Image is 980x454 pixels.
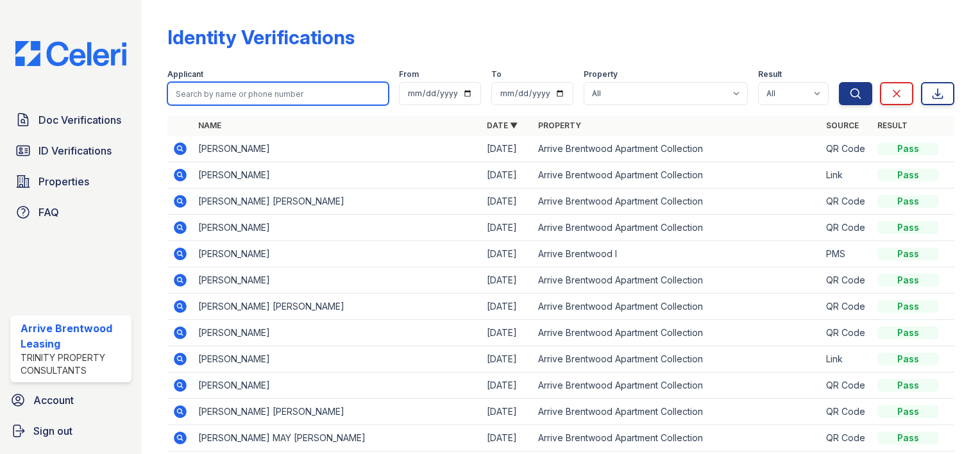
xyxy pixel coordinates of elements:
[758,69,782,80] label: Result
[821,215,872,241] td: QR Code
[877,274,939,287] div: Pass
[193,267,481,294] td: [PERSON_NAME]
[538,121,581,130] a: Property
[487,121,518,130] a: Date ▼
[193,241,481,267] td: [PERSON_NAME]
[38,143,112,158] span: ID Verifications
[533,136,821,162] td: Arrive Brentwood Apartment Collection
[482,346,533,373] td: [DATE]
[10,138,131,164] a: ID Verifications
[33,423,72,439] span: Sign out
[482,373,533,399] td: [DATE]
[5,41,137,66] img: CE_Logo_Blue-a8612792a0a2168367f1c8372b55b34899dd931a85d93a1a3d3e32e68fde9ad4.png
[821,399,872,425] td: QR Code
[533,373,821,399] td: Arrive Brentwood Apartment Collection
[198,121,221,130] a: Name
[877,300,939,313] div: Pass
[482,399,533,425] td: [DATE]
[193,294,481,320] td: [PERSON_NAME] [PERSON_NAME]
[877,353,939,366] div: Pass
[877,169,939,181] div: Pass
[877,121,908,130] a: Result
[877,432,939,444] div: Pass
[826,121,859,130] a: Source
[877,248,939,260] div: Pass
[533,294,821,320] td: Arrive Brentwood Apartment Collection
[584,69,618,80] label: Property
[399,69,419,80] label: From
[167,82,389,105] input: Search by name or phone number
[533,346,821,373] td: Arrive Brentwood Apartment Collection
[482,294,533,320] td: [DATE]
[821,267,872,294] td: QR Code
[821,346,872,373] td: Link
[482,215,533,241] td: [DATE]
[5,387,137,413] a: Account
[533,241,821,267] td: Arrive Brentwood I
[877,142,939,155] div: Pass
[10,107,131,133] a: Doc Verifications
[167,69,203,80] label: Applicant
[533,399,821,425] td: Arrive Brentwood Apartment Collection
[821,136,872,162] td: QR Code
[877,221,939,234] div: Pass
[193,399,481,425] td: [PERSON_NAME] [PERSON_NAME]
[193,189,481,215] td: [PERSON_NAME] [PERSON_NAME]
[533,162,821,189] td: Arrive Brentwood Apartment Collection
[533,320,821,346] td: Arrive Brentwood Apartment Collection
[193,162,481,189] td: [PERSON_NAME]
[482,320,533,346] td: [DATE]
[193,373,481,399] td: [PERSON_NAME]
[21,321,126,351] div: Arrive Brentwood Leasing
[193,320,481,346] td: [PERSON_NAME]
[482,425,533,451] td: [DATE]
[38,174,89,189] span: Properties
[821,425,872,451] td: QR Code
[38,112,121,128] span: Doc Verifications
[821,241,872,267] td: PMS
[877,326,939,339] div: Pass
[10,199,131,225] a: FAQ
[193,215,481,241] td: [PERSON_NAME]
[821,294,872,320] td: QR Code
[533,267,821,294] td: Arrive Brentwood Apartment Collection
[877,405,939,418] div: Pass
[167,26,355,49] div: Identity Verifications
[482,267,533,294] td: [DATE]
[33,392,74,408] span: Account
[5,418,137,444] a: Sign out
[38,205,59,220] span: FAQ
[821,189,872,215] td: QR Code
[821,162,872,189] td: Link
[533,215,821,241] td: Arrive Brentwood Apartment Collection
[193,136,481,162] td: [PERSON_NAME]
[821,373,872,399] td: QR Code
[877,379,939,392] div: Pass
[877,195,939,208] div: Pass
[533,425,821,451] td: Arrive Brentwood Apartment Collection
[482,189,533,215] td: [DATE]
[533,189,821,215] td: Arrive Brentwood Apartment Collection
[193,425,481,451] td: [PERSON_NAME] MAY [PERSON_NAME]
[482,162,533,189] td: [DATE]
[491,69,502,80] label: To
[482,241,533,267] td: [DATE]
[21,351,126,377] div: Trinity Property Consultants
[821,320,872,346] td: QR Code
[10,169,131,194] a: Properties
[482,136,533,162] td: [DATE]
[193,346,481,373] td: [PERSON_NAME]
